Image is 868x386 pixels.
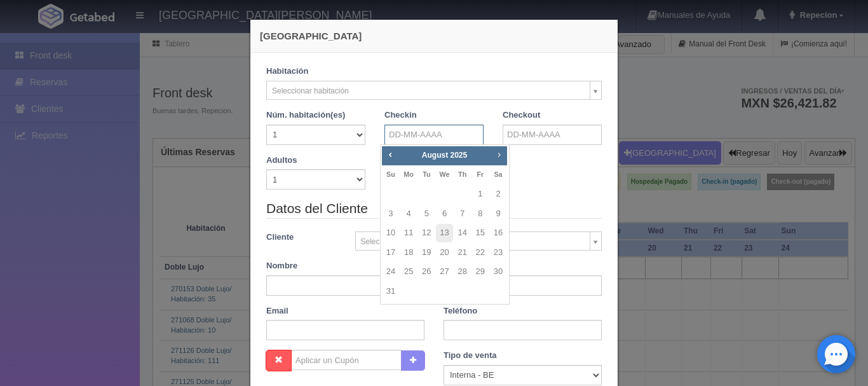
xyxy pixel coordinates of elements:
[383,205,399,223] a: 3
[490,185,506,203] a: 2
[383,263,399,281] a: 24
[386,170,395,178] span: Sunday
[403,170,414,178] span: Monday
[418,205,435,223] a: 5
[490,244,506,262] a: 23
[490,205,506,223] a: 9
[454,205,471,223] a: 7
[260,29,608,43] h4: [GEOGRAPHIC_DATA]
[454,244,471,262] a: 21
[400,224,417,242] a: 11
[385,149,395,160] span: Prev
[266,199,602,219] legend: Datos del Cliente
[266,81,602,100] a: Seleccionar habitación
[400,205,417,223] a: 4
[266,155,297,167] label: Adultos
[383,148,397,162] a: Prev
[503,109,540,121] label: Checkout
[384,109,417,121] label: Checkin
[436,205,452,223] a: 6
[400,263,417,281] a: 25
[439,170,449,178] span: Wednesday
[444,350,497,362] label: Tipo de venta
[383,224,399,242] a: 10
[266,109,345,121] label: Núm. habitación(es)
[384,125,484,145] input: DD-MM-AAAA
[266,260,297,272] label: Nombre
[272,81,585,100] span: Seleccionar habitación
[490,224,506,242] a: 16
[472,205,489,223] a: 8
[490,263,506,281] a: 30
[492,148,506,162] a: Next
[423,170,430,178] span: Tuesday
[361,232,585,251] span: Seleccionar / Crear cliente
[472,224,489,242] a: 15
[458,170,466,178] span: Thursday
[383,282,399,301] a: 31
[266,65,308,78] label: Habitación
[436,244,452,262] a: 20
[257,231,346,244] label: Cliente
[383,244,399,262] a: 17
[472,244,489,262] a: 22
[472,185,489,203] a: 1
[355,231,602,251] a: Seleccionar / Crear cliente
[477,170,484,178] span: Friday
[454,263,471,281] a: 28
[450,151,467,160] span: 2025
[418,244,435,262] a: 19
[494,170,502,178] span: Saturday
[400,244,417,262] a: 18
[266,305,288,317] label: Email
[472,263,489,281] a: 29
[291,350,402,370] input: Aplicar un Cupón
[418,263,435,281] a: 26
[436,224,452,242] a: 13
[436,263,452,281] a: 27
[418,224,435,242] a: 12
[494,149,504,160] span: Next
[454,224,471,242] a: 14
[503,125,602,145] input: DD-MM-AAAA
[422,151,448,160] span: August
[444,305,477,317] label: Teléfono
